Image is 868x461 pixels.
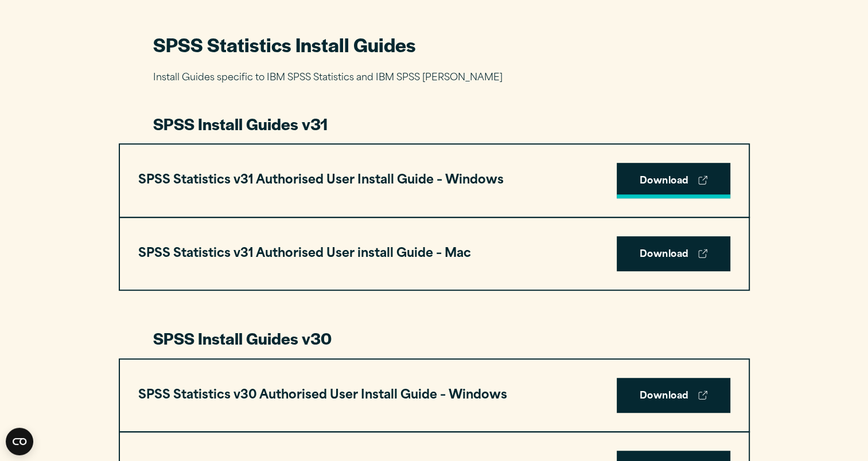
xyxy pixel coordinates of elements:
[153,113,715,135] h3: SPSS Install Guides v31
[6,428,33,455] button: Open CMP widget
[153,32,715,57] h2: SPSS Statistics Install Guides
[138,170,504,192] h3: SPSS Statistics v31 Authorised User Install Guide – Windows
[153,70,715,87] p: Install Guides specific to IBM SPSS Statistics and IBM SPSS [PERSON_NAME]
[617,236,730,272] a: Download
[138,243,471,265] h3: SPSS Statistics v31 Authorised User install Guide – Mac
[617,163,730,198] a: Download
[617,378,730,413] a: Download
[138,385,507,407] h3: SPSS Statistics v30 Authorised User Install Guide – Windows
[153,327,715,349] h3: SPSS Install Guides v30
